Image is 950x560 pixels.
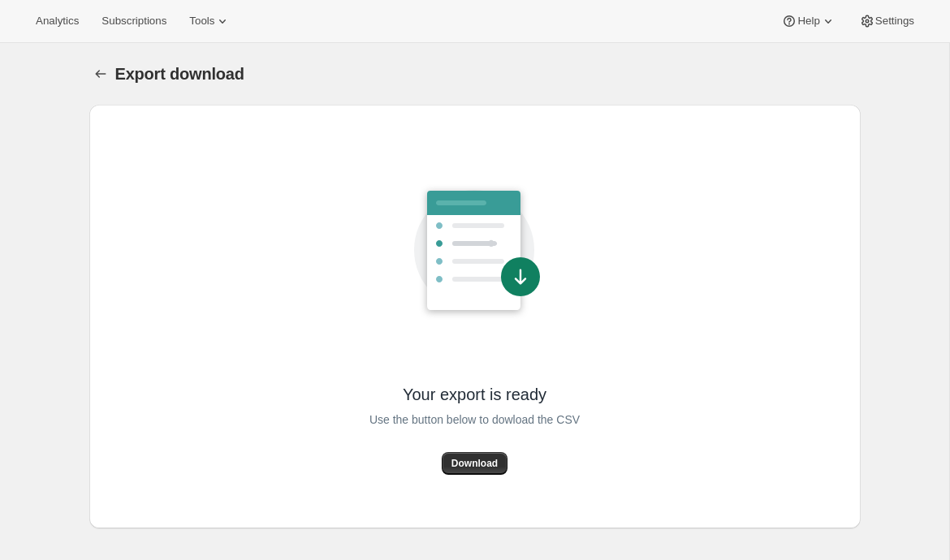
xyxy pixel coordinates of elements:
span: Your export is ready [403,384,546,405]
button: Help [771,10,845,32]
span: Analytics [36,15,79,28]
span: Use the button below to dowload the CSV [369,410,580,429]
span: Tools [189,15,214,28]
span: Export download [115,65,244,83]
button: Analytics [26,10,89,32]
span: Help [797,15,819,28]
button: Download [442,452,507,475]
button: Tools [179,10,240,32]
button: Export download [89,62,112,85]
button: Subscriptions [92,10,176,32]
span: Subscriptions [101,15,166,28]
span: Settings [875,15,914,28]
button: Settings [849,10,924,32]
span: Download [451,457,498,470]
